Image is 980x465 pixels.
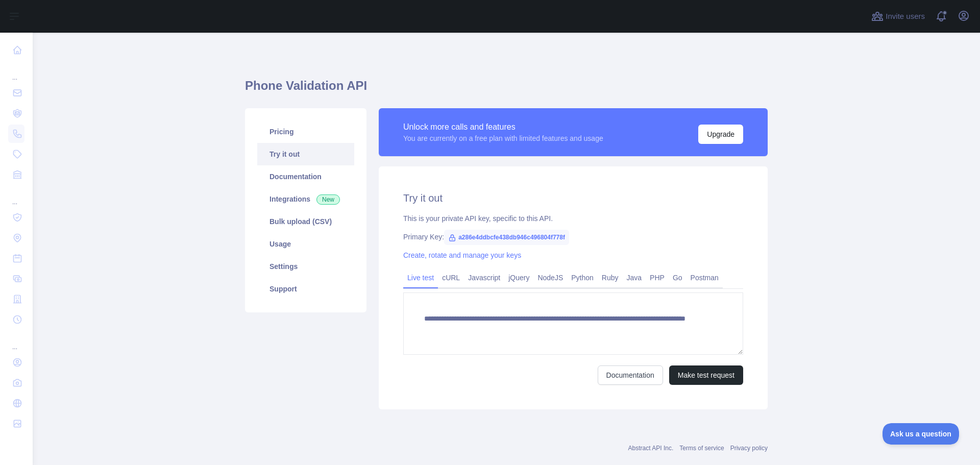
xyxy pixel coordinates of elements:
[257,255,354,278] a: Settings
[869,8,927,25] button: Invite users
[598,365,663,385] a: Documentation
[403,251,521,259] a: Create, rotate and manage your keys
[687,270,723,286] a: Postman
[403,133,603,143] div: You are currently on a free plan with limited features and usage
[403,232,743,242] div: Primary Key:
[403,213,743,224] div: This is your private API key, specific to this API.
[883,423,960,445] iframe: Toggle Customer Support
[8,186,24,206] div: ...
[567,270,598,286] a: Python
[257,120,354,143] a: Pricing
[245,78,768,102] h1: Phone Validation API
[257,165,354,188] a: Documentation
[679,445,724,452] a: Terms of service
[628,445,674,452] a: Abstract API Inc.
[533,270,567,286] a: NodeJS
[464,270,504,286] a: Javascript
[886,11,925,22] span: Invite users
[504,270,533,286] a: jQuery
[257,143,354,165] a: Try it out
[403,191,743,205] h2: Try it out
[598,270,623,286] a: Ruby
[257,188,354,210] a: Integrations New
[444,230,569,245] span: a286e4ddbcfe438db946c496804f778f
[8,61,24,82] div: ...
[669,270,687,286] a: Go
[257,210,354,233] a: Bulk upload (CSV)
[623,270,646,286] a: Java
[698,125,743,144] button: Upgrade
[316,194,340,205] span: New
[403,270,438,286] a: Live test
[646,270,669,286] a: PHP
[669,365,743,385] button: Make test request
[257,278,354,300] a: Support
[257,233,354,255] a: Usage
[403,121,603,133] div: Unlock more calls and features
[8,331,24,351] div: ...
[730,445,768,452] a: Privacy policy
[438,270,464,286] a: cURL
